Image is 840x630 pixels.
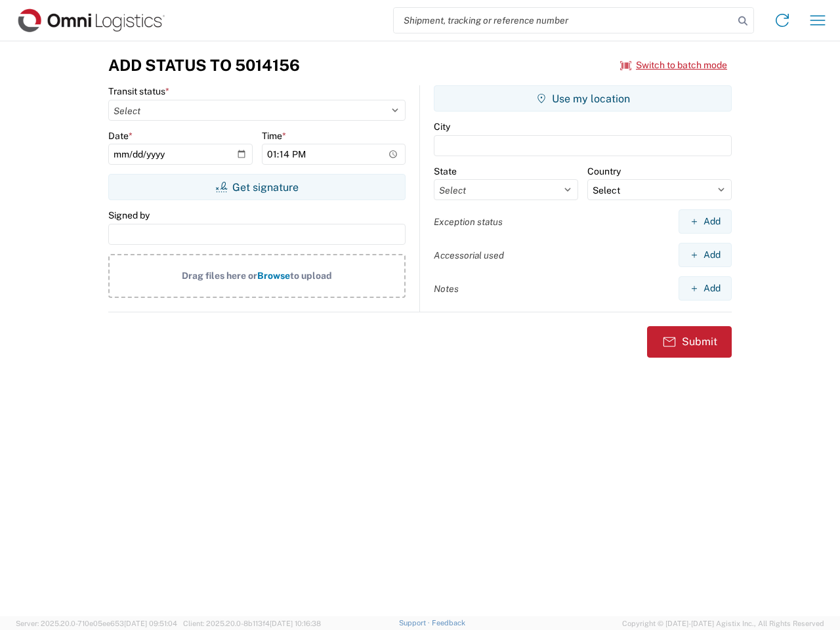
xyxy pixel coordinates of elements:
[679,276,732,301] button: Add
[434,121,450,133] label: City
[108,56,300,75] h3: Add Status to 5014156
[622,618,824,629] span: Copyright © [DATE]-[DATE] Agistix Inc., All Rights Reserved
[183,619,321,627] span: Client: 2025.20.0-8b113f4
[434,165,457,177] label: State
[290,270,332,281] span: to upload
[270,619,321,627] span: [DATE] 10:16:38
[434,283,459,295] label: Notes
[108,174,406,200] button: Get signature
[16,619,177,627] span: Server: 2025.20.0-710e05ee653
[434,216,503,228] label: Exception status
[434,85,732,112] button: Use my location
[432,619,465,627] a: Feedback
[647,326,732,358] button: Submit
[399,619,432,627] a: Support
[257,270,290,281] span: Browse
[124,619,177,627] span: [DATE] 09:51:04
[108,209,150,221] label: Signed by
[587,165,621,177] label: Country
[394,8,734,33] input: Shipment, tracking or reference number
[182,270,257,281] span: Drag files here or
[262,130,286,142] label: Time
[108,85,169,97] label: Transit status
[679,243,732,267] button: Add
[620,54,727,76] button: Switch to batch mode
[108,130,133,142] label: Date
[679,209,732,234] button: Add
[434,249,504,261] label: Accessorial used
